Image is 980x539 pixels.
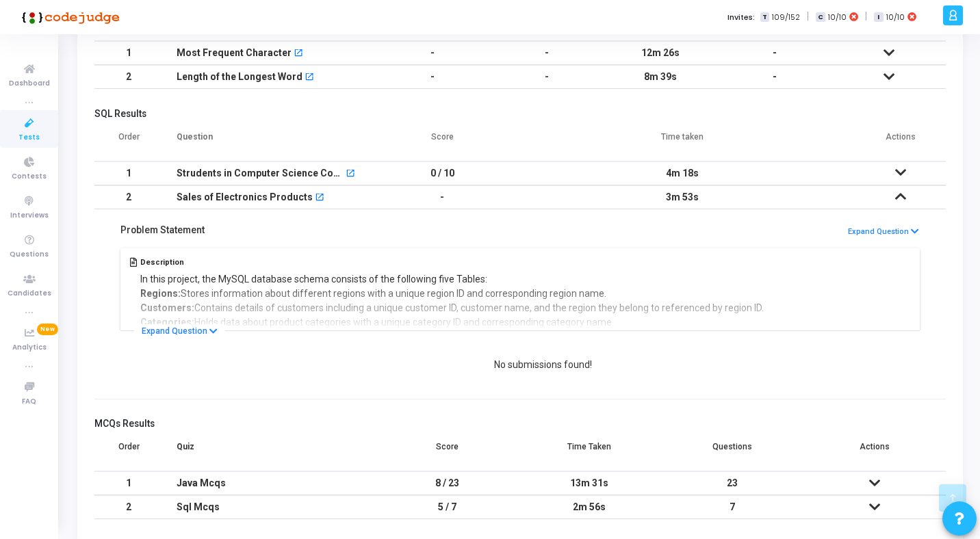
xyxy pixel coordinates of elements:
th: Actions [855,123,946,161]
div: 2m 56s [532,496,647,518]
td: 3m 53s [509,185,855,209]
td: 12m 26s [604,41,718,65]
th: Actions [803,433,946,471]
span: 10/10 [828,12,847,23]
td: 1 [94,161,163,185]
mat-icon: open_in_new [305,73,314,83]
td: 4m 18s [509,161,855,185]
span: | [865,10,867,24]
div: Length of the Longest Word [177,66,302,88]
td: - [376,65,490,89]
h5: MCQs Results [94,418,946,430]
td: - [490,41,604,65]
span: Dashboard [9,78,50,90]
img: logo [17,3,120,31]
td: 8 / 23 [376,471,518,495]
mat-icon: open_in_new [346,170,355,179]
div: Java Mcqs [177,472,362,495]
td: 2 [94,495,163,519]
td: 8m 39s [604,65,718,89]
td: 7 [661,495,803,519]
td: 1 [94,471,163,495]
span: T [760,12,769,23]
div: Sales of Electronics Products [177,186,313,209]
td: 5 / 7 [376,495,518,519]
th: Time taken [509,123,855,161]
th: Order [94,123,163,161]
th: Score [376,433,518,471]
td: - [376,41,490,65]
div: 13m 31s [532,472,647,495]
span: | [807,10,809,24]
label: Invites: [727,12,755,23]
h5: Description [140,258,911,267]
p: In this project, the MySQL database schema consists of the following five Tables: Stores informat... [140,272,911,373]
div: Strudents in Computer Science Course [177,162,344,185]
div: Most Frequent Character [177,42,292,64]
td: 23 [661,471,803,495]
div: No submissions found! [117,354,968,376]
th: Score [376,123,509,161]
h5: Problem Statement [120,224,205,236]
button: Expand Question [847,226,920,239]
td: - [376,185,509,209]
span: - [773,47,777,58]
td: 2 [94,185,163,209]
td: 0 / 10 [376,161,509,185]
td: 1 [94,41,163,65]
span: Tests [18,132,40,144]
th: Time Taken [518,433,660,471]
span: FAQ [22,396,36,408]
span: - [773,71,777,82]
span: Contests [12,171,47,183]
mat-icon: open_in_new [294,49,303,59]
span: 10/10 [886,12,905,23]
th: Quiz [163,433,376,471]
td: - [490,65,604,89]
span: Candidates [8,288,51,300]
th: Question [163,123,376,161]
div: Sql Mcqs [177,496,362,518]
span: C [816,12,825,23]
span: I [874,12,883,23]
span: Analytics [12,342,47,354]
td: 2 [94,65,163,89]
button: Expand Question [134,324,225,338]
span: 109/152 [772,12,800,23]
mat-icon: open_in_new [315,194,324,203]
th: Order [94,433,163,471]
span: Interviews [10,210,49,222]
span: New [37,324,58,335]
span: Questions [10,249,49,261]
th: Questions [661,433,803,471]
h5: SQL Results [94,108,946,120]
